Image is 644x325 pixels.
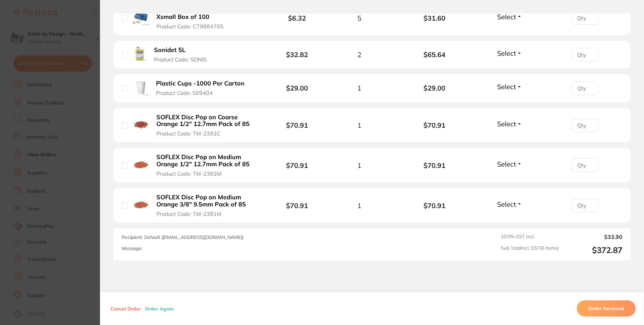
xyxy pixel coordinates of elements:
[286,84,308,92] b: $29.00
[154,6,262,30] button: CYBERTECH Latex PF Gloves Xsmall Box of 100 Product Code: CT9884705
[501,234,559,240] span: 10.0 % GST Incl.
[571,158,598,172] input: Qty
[357,51,361,58] span: 2
[495,120,524,128] button: Select
[286,201,308,210] b: $70.91
[357,84,361,92] span: 1
[497,120,516,128] span: Select
[133,9,149,26] img: CYBERTECH Latex PF Gloves Xsmall Box of 100
[154,194,262,217] button: SOFLEX Disc Pop on Medium Orange 3/8" 9.5mm Pack of 85 Product Code: TM-2381M
[497,12,516,21] span: Select
[571,199,598,212] input: Qty
[154,47,185,54] b: Sonidet 5L
[571,81,598,95] input: Qty
[495,12,524,21] button: Select
[495,82,524,91] button: Select
[564,234,622,240] output: $33.90
[154,153,262,177] button: SOFLEX Disc Pop on Medium Orange 1/2" 12.7mm Pack of 85 Product Code: TM-2382M
[495,49,524,57] button: Select
[133,156,149,173] img: SOFLEX Disc Pop on Medium Orange 1/2" 12.7mm Pack of 85
[497,160,516,168] span: Select
[156,80,244,87] b: Plastic Cups -1000 Per Carton
[497,82,516,91] span: Select
[497,200,516,208] span: Select
[156,114,260,128] b: SOFLEX Disc Pop on Coarse Orange 1/2" 12.7mm Pack of 85
[156,194,260,208] b: SOFLEX Disc Pop on Medium Orange 3/8" 9.5mm Pack of 85
[397,121,472,129] b: $70.91
[577,300,636,317] button: Order Received
[397,14,472,22] b: $31.60
[122,246,142,251] label: Message:
[154,56,207,62] span: Product Code: SONI5
[564,245,622,255] output: $372.87
[397,84,472,92] b: $29.00
[288,14,306,22] b: $6.32
[133,79,149,96] img: Plastic Cups -1000 Per Carton
[357,161,361,169] span: 1
[571,11,598,25] input: Qty
[156,171,222,177] span: Product Code: TM-2382M
[156,90,213,96] span: Product Code: 509404
[495,160,524,168] button: Select
[571,48,598,61] input: Qty
[156,6,260,20] b: CYBERTECH Latex PF Gloves Xsmall Box of 100
[133,197,149,213] img: SOFLEX Disc Pop on Medium Orange 3/8" 9.5mm Pack of 85
[497,49,516,57] span: Select
[286,50,308,59] b: $32.82
[156,130,221,136] span: Product Code: TM-2382C
[495,200,524,208] button: Select
[143,305,176,311] button: Order Again
[286,121,308,129] b: $70.91
[397,161,472,169] b: $70.91
[501,245,559,255] span: Sub Total Incl. GST ( 6 Items)
[357,14,361,22] span: 5
[357,121,361,129] span: 1
[156,211,222,217] span: Product Code: TM-2381M
[133,116,149,133] img: SOFLEX Disc Pop on Coarse Orange 1/2" 12.7mm Pack of 85
[154,114,262,137] button: SOFLEX Disc Pop on Coarse Orange 1/2" 12.7mm Pack of 85 Product Code: TM-2382C
[108,305,143,311] button: Cancel Order
[154,80,252,96] button: Plastic Cups -1000 Per Carton Product Code: 509404
[122,234,243,240] span: Recipient: Default ( [EMAIL_ADDRESS][DOMAIN_NAME] )
[397,51,472,58] b: $65.64
[156,23,224,29] span: Product Code: CT9884705
[156,154,260,168] b: SOFLEX Disc Pop on Medium Orange 1/2" 12.7mm Pack of 85
[152,46,216,63] button: Sonidet 5L Product Code: SONI5
[397,202,472,209] b: $70.91
[357,202,361,209] span: 1
[571,119,598,132] input: Qty
[286,161,308,170] b: $70.91
[133,47,147,61] img: Sonidet 5L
